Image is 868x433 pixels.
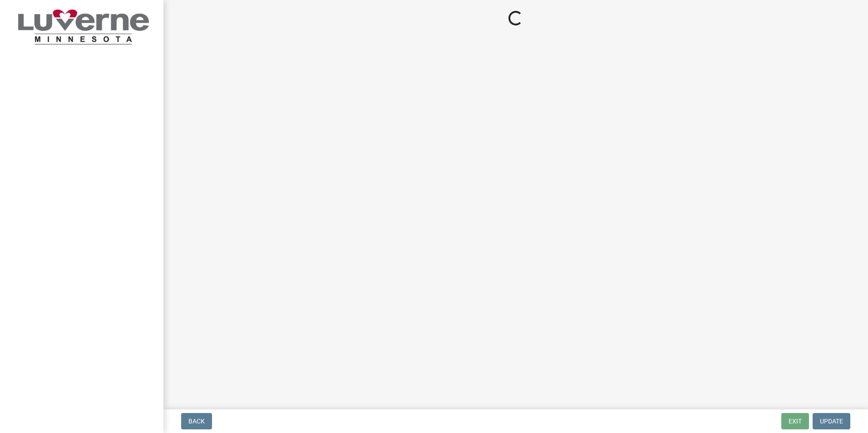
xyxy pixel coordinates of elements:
button: Exit [781,413,809,429]
span: Update [820,418,843,425]
span: Back [188,418,205,425]
button: Update [813,413,850,429]
button: Back [181,413,212,429]
img: City of Luverne, Minnesota [18,10,149,44]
